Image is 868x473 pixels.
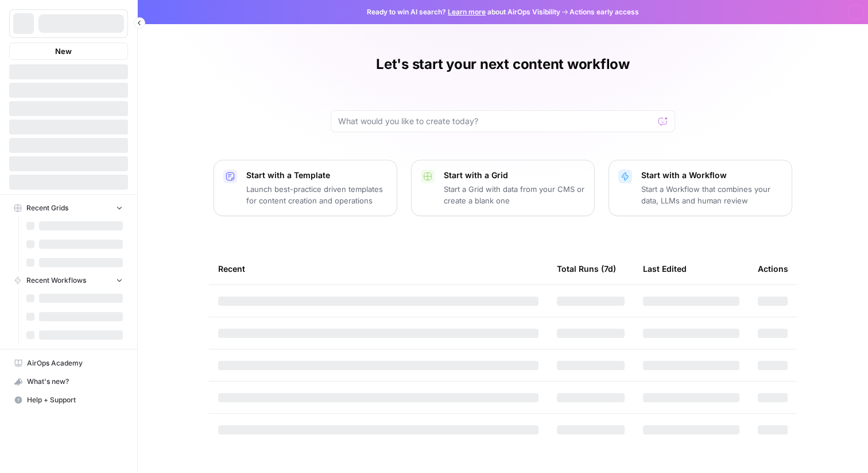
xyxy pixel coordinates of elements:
[218,253,538,284] div: Recent
[643,253,687,284] div: Last Edited
[758,253,788,284] div: Actions
[557,253,616,284] div: Total Runs (7d)
[376,55,630,74] h1: Let's start your next content workflow
[26,275,86,286] span: Recent Workflows
[9,272,128,289] button: Recent Workflows
[367,7,560,17] span: Ready to win AI search? about AirOps Visibility
[641,183,782,206] p: Start a Workflow that combines your data, LLMs and human review
[27,358,123,368] span: AirOps Academy
[246,170,387,181] p: Start with a Template
[641,170,782,181] p: Start with a Workflow
[569,7,639,17] span: Actions early access
[609,160,792,216] button: Start with a WorkflowStart a Workflow that combines your data, LLMs and human review
[27,395,123,405] span: Help + Support
[9,372,128,391] button: What's new?
[246,183,387,206] p: Launch best-practice driven templates for content creation and operations
[9,43,128,60] button: New
[214,160,397,216] button: Start with a TemplateLaunch best-practice driven templates for content creation and operations
[338,116,654,127] input: What would you like to create today?
[9,391,128,409] button: Help + Support
[10,373,127,390] div: What's new?
[444,170,585,181] p: Start with a Grid
[411,160,595,216] button: Start with a GridStart a Grid with data from your CMS or create a blank one
[444,183,585,206] p: Start a Grid with data from your CMS or create a blank one
[26,203,68,213] span: Recent Grids
[9,354,128,372] a: AirOps Academy
[448,7,486,16] a: Learn more
[9,199,128,217] button: Recent Grids
[55,45,72,57] span: New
